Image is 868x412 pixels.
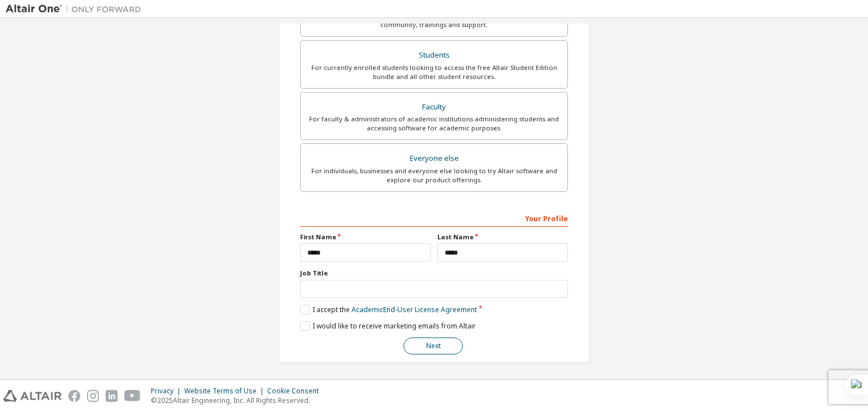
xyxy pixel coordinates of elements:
[307,151,561,166] div: Everyone else
[403,338,463,354] button: Next
[124,390,141,402] img: youtube.svg
[300,321,476,331] label: I would like to receive marketing emails from Altair
[87,390,99,402] img: instagram.svg
[3,390,62,402] img: altair_logo.svg
[300,209,568,227] div: Your Profile
[307,63,561,81] div: For currently enrolled students looking to access the free Altair Student Edition bundle and all ...
[6,3,147,15] img: Altair One
[300,233,431,242] label: First Name
[267,387,325,396] div: Cookie Consent
[307,166,561,185] div: For individuals, businesses and everyone else looking to try Altair software and explore our prod...
[151,396,325,405] p: © 2025 Altair Engineering, Inc. All Rights Reserved.
[106,390,118,402] img: linkedin.svg
[300,269,568,278] label: Job Title
[437,233,568,242] label: Last Name
[351,305,477,314] a: Academic End-User License Agreement
[307,99,561,115] div: Faculty
[184,387,267,396] div: Website Terms of Use
[151,387,184,396] div: Privacy
[68,390,80,402] img: facebook.svg
[307,47,561,63] div: Students
[300,305,477,314] label: I accept the
[307,115,561,133] div: For faculty & administrators of academic institutions administering students and accessing softwa...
